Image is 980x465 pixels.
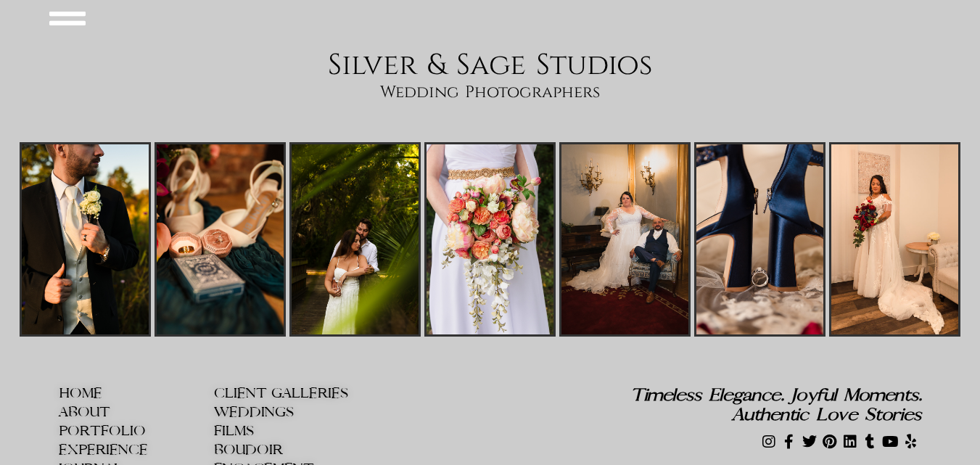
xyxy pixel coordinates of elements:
[214,405,369,420] a: WEDDINGS
[214,386,348,401] span: CLIENT GALLERIES
[59,405,214,420] a: ABOUT
[59,386,102,401] span: HOME
[59,443,214,458] a: EXPERIENCE
[289,142,421,337] img: Florida Elegant Wedding Photographers
[59,443,148,458] span: EXPERIENCE
[59,424,146,439] span: PORTFOLIO
[214,405,294,420] span: WEDDINGS
[214,424,254,439] span: FILMS
[214,443,369,458] a: BOUDOIR
[214,443,283,458] span: BOUDOIR
[155,142,286,337] img: Florida Wedding Photographers
[59,386,214,401] a: HOME
[59,405,110,420] span: ABOUT
[576,386,921,425] h2: Timeless Elegance. Joyful Moments. Authentic Love Stories
[59,424,214,439] a: PORTFOLIO
[214,424,369,439] a: FILMS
